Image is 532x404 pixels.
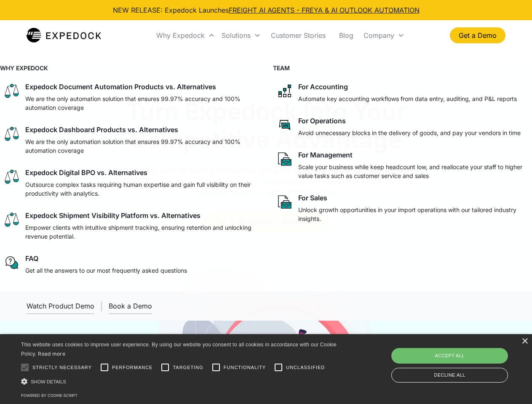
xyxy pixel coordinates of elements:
p: Get all the answers to our most frequently asked questions [25,266,187,275]
div: Show details [21,377,340,386]
div: Expedock Dashboard Products vs. Alternatives [25,125,178,134]
a: home [27,27,101,44]
div: Why Expedock [153,21,218,50]
div: Solutions [218,21,264,50]
div: Expedock Document Automation Products vs. Alternatives [25,82,216,91]
p: Avoid unnecessary blocks in the delivery of goods, and pay your vendors in time [298,128,521,137]
div: For Accounting [298,82,348,91]
p: Unlock growth opportunities in your import operations with our tailored industry insights. [298,205,529,223]
img: rectangular chat bubble icon [276,117,293,133]
p: Automate key accounting workflows from data entry, auditing, and P&L reports [298,94,517,103]
p: Empower clients with intuitive shipment tracking, ensuring retention and unlocking revenue potent... [25,223,256,241]
a: Powered by cookie-script [21,393,78,398]
div: NEW RELEASE: Expedock Launches [113,5,420,15]
div: Solutions [222,31,251,40]
div: Expedock Digital BPO vs. Alternatives [25,168,147,177]
div: Why Expedock [156,31,205,40]
p: Scale your business while keep headcount low, and reallocate your staff to higher value tasks suc... [298,162,529,180]
div: Expedock Shipment Visibility Platform vs. Alternatives [25,211,201,220]
span: Strictly necessary [32,364,92,371]
a: Read more [38,351,65,357]
img: network like icon [276,82,293,99]
div: Book a Demo [109,302,152,310]
img: paper and bag icon [276,151,293,167]
div: For Sales [298,194,327,202]
iframe: Chat Widget [392,313,532,404]
p: We are the only automation solution that ensures 99.97% accuracy and 100% automation coverage [25,137,256,155]
div: For Management [298,151,353,159]
img: scale icon [3,82,20,99]
span: Performance [112,364,153,371]
a: FREIGHT AI AGENTS - FREYA & AI OUTLOOK AUTOMATION [229,6,420,14]
div: FAQ [25,254,38,263]
span: Unclassified [286,364,325,371]
a: Book a Demo [109,298,152,314]
span: Show details [31,379,66,384]
img: scale icon [3,125,20,142]
span: Functionality [224,364,266,371]
div: Watch Product Demo [27,302,94,310]
span: Targeting [173,364,203,371]
img: Expedock Logo [27,27,101,44]
p: Outsource complex tasks requiring human expertise and gain full visibility on their productivity ... [25,180,256,198]
div: For Operations [298,117,346,125]
img: regular chat bubble icon [3,254,20,271]
span: This website uses cookies to improve user experience. By using our website you consent to all coo... [21,342,337,357]
div: Company [364,31,394,40]
a: open lightbox [27,298,94,314]
a: Blog [332,21,360,50]
img: paper and bag icon [276,194,293,210]
p: We are the only automation solution that ensures 99.97% accuracy and 100% automation coverage [25,94,256,112]
img: scale icon [3,168,20,185]
a: Get a Demo [450,27,505,43]
a: Customer Stories [264,21,332,50]
img: scale icon [3,211,20,228]
div: Company [360,21,408,50]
